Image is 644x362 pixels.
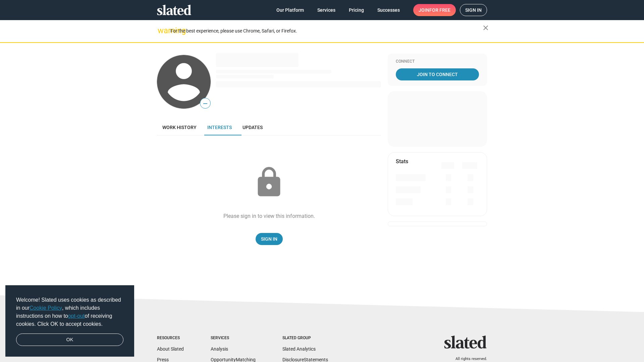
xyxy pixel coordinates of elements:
a: Updates [237,119,268,135]
a: Joinfor free [413,4,456,16]
mat-card-title: Stats [396,158,408,165]
mat-icon: close [482,24,490,32]
a: Pricing [343,4,369,16]
span: Updates [243,125,263,130]
div: Please sign in to view this information. [223,213,315,220]
div: cookieconsent [5,285,134,357]
span: Successes [377,4,400,16]
a: opt-out [68,313,85,319]
a: Services [312,4,341,16]
div: Connect [396,59,479,64]
span: Our Platform [276,4,304,16]
span: Interests [207,125,232,130]
a: Work history [157,119,202,135]
mat-icon: warning [158,26,166,35]
a: Sign In [256,233,283,245]
span: Work history [162,125,197,130]
span: Sign In [261,233,277,245]
div: Slated Group [282,336,328,341]
a: dismiss cookie message [16,334,123,346]
a: Successes [372,4,405,16]
a: About Slated [157,346,184,352]
a: Sign in [460,4,487,16]
a: Analysis [211,346,228,352]
a: Cookie Policy [30,305,62,311]
a: Join To Connect [396,68,479,80]
span: — [200,99,210,108]
div: Resources [157,336,184,341]
span: Join To Connect [397,68,478,80]
mat-icon: lock [252,166,286,199]
span: Join [419,4,450,16]
span: Welcome! Slated uses cookies as described in our , which includes instructions on how to of recei... [16,296,123,328]
a: Slated Analytics [282,346,316,352]
span: Pricing [349,4,364,16]
div: For the best experience, please use Chrome, Safari, or Firefox. [170,26,483,36]
a: Our Platform [271,4,309,16]
span: for free [429,4,450,16]
a: Interests [202,119,237,135]
span: Services [317,4,335,16]
div: Services [211,336,256,341]
span: Sign in [465,4,482,16]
